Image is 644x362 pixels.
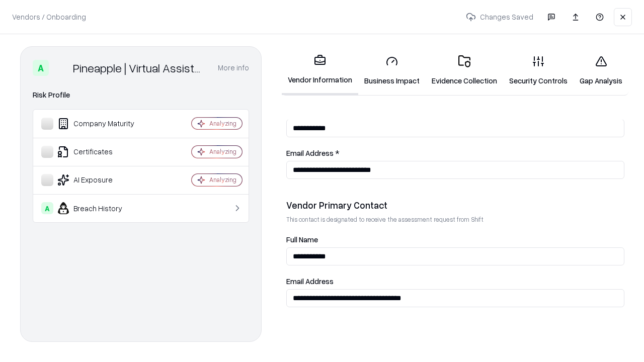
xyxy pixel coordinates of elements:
div: Certificates [41,146,162,158]
a: Security Controls [503,47,574,94]
div: A [33,60,49,76]
div: Company Maturity [41,118,162,130]
label: Email Address * [286,149,624,157]
div: Analyzing [209,119,236,128]
div: Breach History [41,202,162,214]
p: Vendors / Onboarding [12,12,86,22]
div: Vendor Primary Contact [286,199,624,211]
a: Gap Analysis [574,47,628,94]
div: Risk Profile [33,89,249,101]
button: More info [218,59,249,77]
p: This contact is designated to receive the assessment request from Shift [286,215,624,224]
a: Vendor Information [282,46,358,95]
img: Pineapple | Virtual Assistant Agency [53,60,69,76]
label: Full Name [286,236,624,243]
div: Analyzing [209,175,236,184]
label: Email Address [286,278,624,285]
a: Evidence Collection [426,47,503,94]
a: Business Impact [358,47,426,94]
div: AI Exposure [41,174,162,186]
div: Pineapple | Virtual Assistant Agency [73,60,206,76]
p: Changes Saved [462,8,537,26]
div: A [41,202,53,214]
div: Analyzing [209,147,236,156]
